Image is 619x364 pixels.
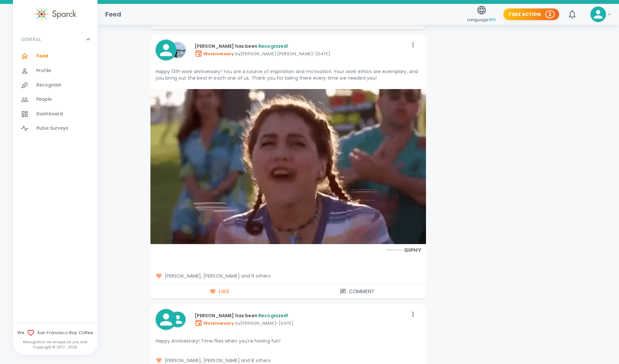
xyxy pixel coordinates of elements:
[36,96,52,103] span: People
[13,107,97,121] a: Dashboard
[105,9,122,19] h1: Feed
[156,273,421,279] span: [PERSON_NAME], [PERSON_NAME] and 9 others
[13,30,97,49] div: GENERAL
[13,329,97,337] span: We San Francisco Bay Coffee
[36,53,48,59] span: Feed
[467,15,496,24] span: Language:
[195,319,408,327] p: by [PERSON_NAME] • [DATE]
[13,92,97,107] a: People
[503,8,559,20] button: Take Action 2
[21,36,41,43] p: GENERAL
[150,285,288,298] button: Like
[170,42,186,58] img: Picture of Anna Belle Heredia
[548,11,551,18] p: 2
[195,51,234,57] span: Workiversary
[13,49,97,63] a: Feed
[195,43,408,49] p: [PERSON_NAME] has been
[489,16,496,23] span: en
[258,312,289,319] span: Recognized!
[288,285,426,298] button: Comment
[156,357,421,364] span: [PERSON_NAME], [PERSON_NAME] and 8 others
[195,320,234,326] span: Workiversary
[195,49,408,57] p: by [PERSON_NAME] [PERSON_NAME] • [DATE]
[36,125,68,132] span: Pulse Surveys
[13,64,97,78] a: Profile
[156,68,421,81] p: Happy 13th work anniversary! You are a source of inspiration and motivation. Your work ethics are...
[13,78,97,92] a: Recognize!
[36,111,63,117] span: Dashboard
[13,6,97,22] a: Sparck logo
[258,43,289,49] span: Recognized!
[36,82,62,88] span: Recognize!
[13,344,97,350] p: Copyright © 2017 - 2025
[384,248,423,252] img: Powered by GIPHY
[36,68,51,74] span: Profile
[465,3,498,26] button: Language:en
[156,338,421,344] p: Happy Anniversary! Time flies when you're having fun!
[13,121,97,136] a: Pulse Surveys
[13,339,97,344] p: Recognition as unique as you are!
[34,6,76,22] img: Sparck logo
[195,312,408,319] p: [PERSON_NAME] has been
[13,49,97,138] div: GENERAL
